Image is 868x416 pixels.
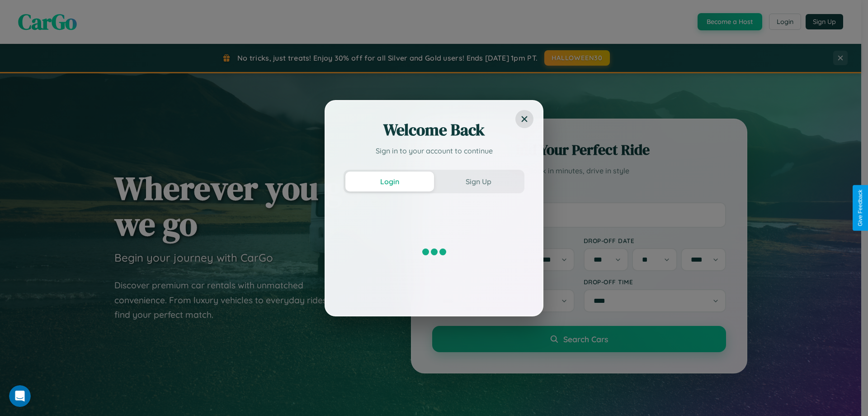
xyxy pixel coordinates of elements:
h2: Welcome Back [344,119,524,141]
button: Login [345,172,434,191]
div: Give Feedback [857,190,863,226]
p: Sign in to your account to continue [344,145,524,156]
button: Sign Up [434,172,523,191]
iframe: Intercom live chat [9,385,31,407]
